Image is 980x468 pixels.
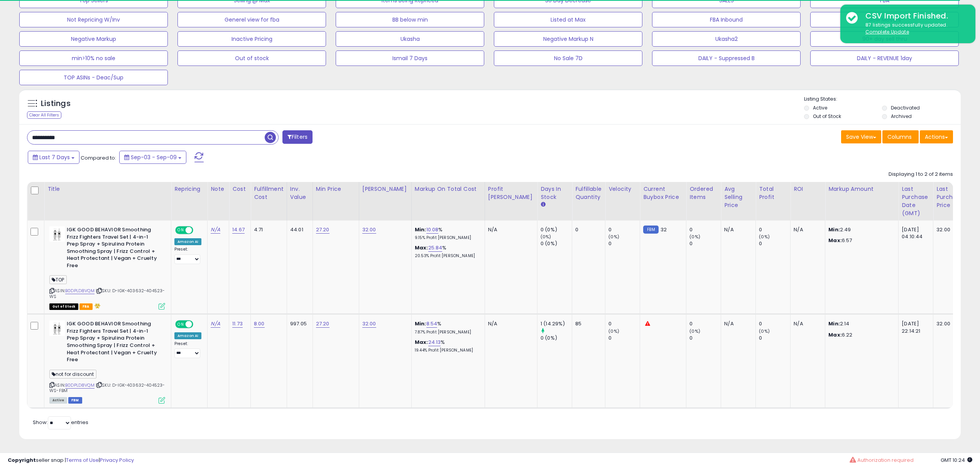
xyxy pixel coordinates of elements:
a: B0DPLD8VQM [65,382,95,389]
div: Amazon AI [174,238,201,245]
div: % [415,244,479,259]
div: Title [47,185,168,193]
i: hazardous material [93,303,101,308]
span: | SKU: D-IGK-403632-404523-WS [49,288,165,299]
a: 27.20 [316,320,329,328]
div: Avg Selling Price [724,185,752,209]
span: Columns [887,133,912,141]
button: Not Repricing W/Inv [19,12,168,27]
p: 6.57 [828,237,892,244]
button: Sep-03 - Sep-09 [119,151,186,164]
button: No Sale 7D [494,51,642,66]
button: Listed at Max [494,12,642,27]
button: DAILY - REVENUE 1day [810,51,959,66]
span: FBM [68,397,82,404]
b: IGK GOOD BEHAVIOR Smoothing Frizz Fighters Travel Set | 4-in-1 Prep Spray + Spirulina Protein Smo... [67,320,161,365]
b: Max: [415,338,428,346]
div: 0 [575,226,599,233]
div: 4.71 [254,226,281,233]
h5: Listings [41,98,71,109]
small: FBM [643,226,658,234]
div: 0 [689,335,721,342]
a: 8.00 [254,320,265,328]
div: N/A [794,226,819,233]
b: Min: [415,226,426,233]
div: % [415,320,479,335]
p: 7.87% Profit [PERSON_NAME] [415,330,479,335]
p: 6.22 [828,332,892,338]
button: Last 7 Days [28,151,79,164]
b: IGK GOOD BEHAVIOR Smoothing Frizz Fighters Travel Set | 4-in-1 Prep Spray + Spirulina Protein Smo... [67,226,161,271]
span: Last 7 Days [39,153,70,161]
button: Negative Markup N [494,31,642,47]
div: 0 [689,320,721,327]
small: (0%) [541,234,551,240]
a: 14.67 [232,226,245,234]
div: seller snap | | [8,457,134,464]
small: (0%) [689,234,700,240]
span: All listings currently available for purchase on Amazon [49,397,67,404]
div: 0 (0%) [541,240,572,247]
div: 0 [608,226,640,233]
div: 0 [759,335,790,342]
button: Save View [841,130,881,143]
div: N/A [724,226,750,233]
div: 0 [608,320,640,327]
div: ROI [794,185,822,193]
a: 11.73 [232,320,243,328]
b: Max: [415,244,428,251]
button: min>10% no sale [19,51,168,66]
div: N/A [794,320,819,327]
span: 32 [661,226,667,233]
div: 44.01 [290,226,307,233]
div: 0 [689,240,721,247]
div: N/A [488,320,531,327]
span: | SKU: D-IGK-403632-404523-WS-FBM [49,382,165,394]
div: 0 [689,226,721,233]
span: OFF [192,321,204,328]
div: Preset: [174,247,201,264]
a: N/A [211,226,220,234]
div: [DATE] 04:10:44 [902,226,927,240]
div: Markup Amount [828,185,895,193]
u: Complete Update [865,29,909,35]
div: Last Purchase Price [936,185,965,209]
label: Archived [891,113,912,120]
div: 32.00 [936,320,962,327]
button: Ismail 7 Days [336,51,484,66]
a: 32.00 [362,320,376,328]
strong: Max: [828,237,842,244]
a: 24.13 [428,338,441,346]
div: % [415,226,479,241]
small: (0%) [608,328,619,334]
span: Sep-03 - Sep-09 [131,153,177,161]
button: BB below min [336,12,484,27]
div: 87 listings successfully updated. [860,22,970,36]
div: 0 [608,335,640,342]
p: 2.14 [828,320,892,327]
div: ASIN: [49,320,165,402]
small: (0%) [689,328,700,334]
div: Preset: [174,341,201,359]
div: Ordered Items [689,185,718,201]
button: 90+ day sell thru [810,31,959,47]
a: 25.84 [428,244,443,252]
strong: Max: [828,331,842,338]
a: 10.08 [426,226,439,234]
a: 32.00 [362,226,376,234]
div: Amazon AI [174,332,201,339]
button: TOP ASINs - Deac/Sup [19,70,168,85]
div: 0 [759,320,790,327]
div: Inv. value [290,185,309,201]
strong: Min: [828,320,840,327]
button: DAILY - Suppressed B [652,51,801,66]
span: Show: entries [33,419,88,426]
span: ON [176,227,186,234]
div: % [415,339,479,353]
p: 20.53% Profit [PERSON_NAME] [415,253,479,259]
div: Fulfillment Cost [254,185,284,201]
th: The percentage added to the cost of goods (COGS) that forms the calculator for Min & Max prices. [411,182,485,221]
a: B0DPLD8VQM [65,288,95,294]
span: All listings that are currently out of stock and unavailable for purchase on Amazon [49,303,78,310]
div: Velocity [608,185,637,193]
